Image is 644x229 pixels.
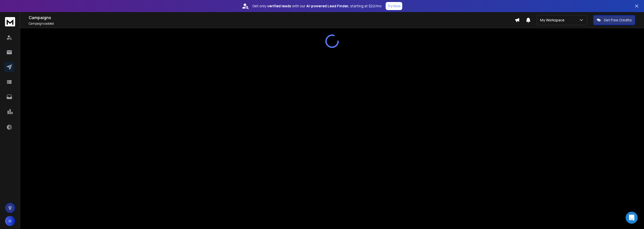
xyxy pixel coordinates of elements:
[386,2,402,10] button: Try Now
[626,212,638,224] div: Open Intercom Messenger
[306,4,349,9] strong: AI-powered Lead Finder,
[604,18,632,23] p: Get Free Credits
[252,4,382,9] p: Get only with our starting at $22/mo
[5,216,15,226] button: H
[5,17,15,26] img: logo
[29,22,515,26] p: Campaigns added
[540,18,567,23] p: My Workspace
[29,15,515,21] h1: Campaigns
[593,15,635,25] button: Get Free Credits
[267,4,291,9] strong: verified leads
[387,4,401,9] p: Try Now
